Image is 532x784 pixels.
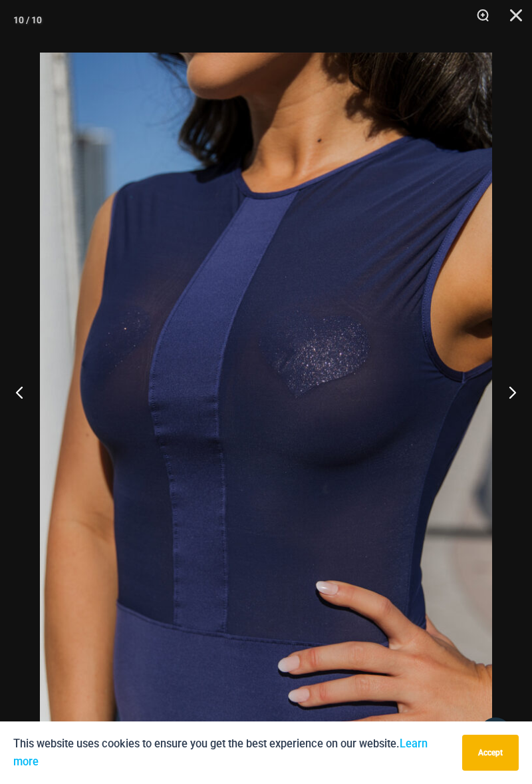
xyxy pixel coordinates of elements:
button: Next [482,359,532,425]
button: Accept [462,735,519,771]
a: Learn more [13,737,428,768]
p: This website uses cookies to ensure you get the best experience on our website. [13,735,452,771]
img: Desire Me Navy 5192 Dress 14 [40,53,492,731]
div: 10 / 10 [13,10,42,30]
